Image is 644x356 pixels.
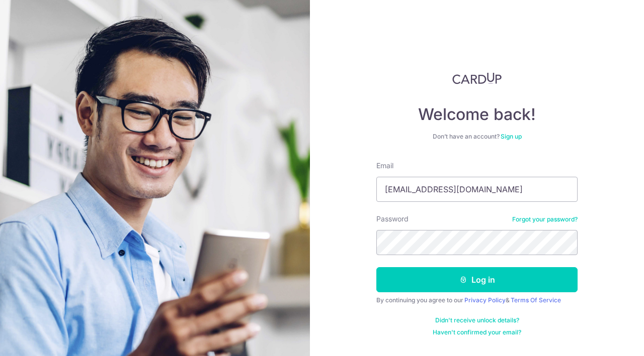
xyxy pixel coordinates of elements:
[376,133,578,141] div: Don’t have an account?
[376,267,578,292] button: Log in
[376,177,578,202] input: Enter your Email
[464,296,506,304] a: Privacy Policy
[376,214,409,224] label: Password
[512,215,578,223] a: Forgot your password?
[435,316,519,324] a: Didn't receive unlock details?
[376,161,393,171] label: Email
[376,104,578,125] h4: Welcome back!
[511,296,561,304] a: Terms Of Service
[376,296,578,304] div: By continuing you agree to our &
[452,72,502,84] img: CardUp Logo
[433,328,521,336] a: Haven't confirmed your email?
[501,133,522,140] a: Sign up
